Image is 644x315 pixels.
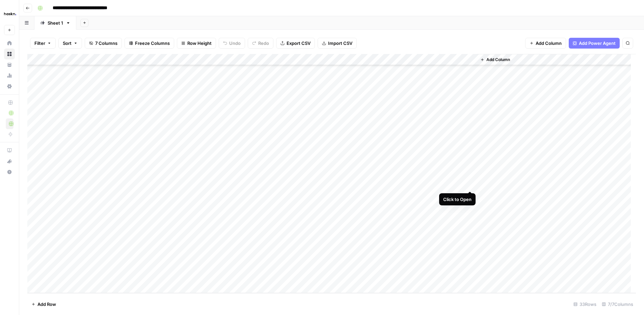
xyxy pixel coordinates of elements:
button: Workspace: Haskn [4,5,15,22]
a: Usage [4,70,15,81]
button: Filter [30,38,56,49]
div: 33 Rows [571,299,599,310]
a: Your Data [4,59,15,70]
a: Browse [4,49,15,59]
button: Export CSV [276,38,315,49]
button: Add Column [525,38,566,49]
button: Sort [58,38,82,49]
span: Undo [229,40,241,47]
a: Settings [4,81,15,92]
div: What's new? [4,156,15,166]
button: Freeze Columns [125,38,174,49]
span: Row Height [187,40,212,47]
span: Add Power Agent [579,40,616,47]
a: Home [4,38,15,49]
button: Undo [219,38,245,49]
span: Add Column [486,57,510,63]
button: Add Row [27,299,60,310]
button: Add Column [478,55,513,64]
span: Add Row [37,301,56,308]
button: Redo [248,38,273,49]
span: Redo [258,40,269,47]
span: 7 Columns [95,40,117,47]
button: Row Height [177,38,216,49]
div: 7/7 Columns [599,299,636,310]
button: Help + Support [4,167,15,177]
div: Sheet 1 [48,20,63,26]
span: Filter [34,40,45,47]
img: Haskn Logo [4,8,16,20]
span: Sort [63,40,72,47]
div: Click to Open [443,196,472,203]
a: Sheet 1 [34,16,76,30]
span: Freeze Columns [135,40,170,47]
button: Add Power Agent [569,38,620,49]
span: Add Column [536,40,562,47]
button: What's new? [4,156,15,167]
button: Import CSV [318,38,357,49]
span: Export CSV [287,40,311,47]
span: Import CSV [328,40,352,47]
button: 7 Columns [85,38,122,49]
a: AirOps Academy [4,145,15,156]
